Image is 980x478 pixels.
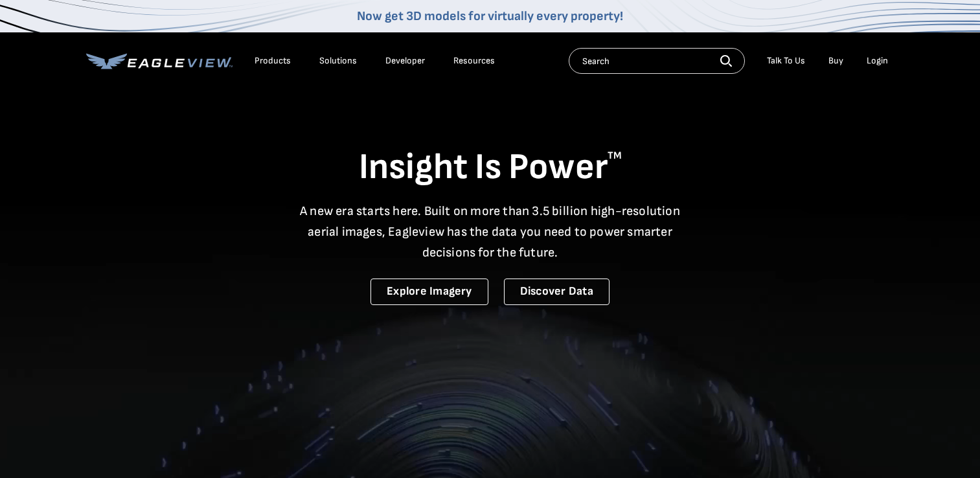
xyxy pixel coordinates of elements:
[867,55,888,67] div: Login
[357,8,623,24] a: Now get 3D models for virtually every property!
[828,55,843,67] a: Buy
[319,55,357,67] div: Solutions
[370,279,488,305] a: Explore Imagery
[86,145,895,190] h1: Insight Is Power
[385,55,425,67] a: Developer
[569,48,745,74] input: Search
[608,150,622,162] sup: TM
[255,55,291,67] div: Products
[292,201,689,263] p: A new era starts here. Built on more than 3.5 billion high-resolution aerial images, Eagleview ha...
[453,55,495,67] div: Resources
[504,279,610,305] a: Discover Data
[767,55,805,67] div: Talk To Us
